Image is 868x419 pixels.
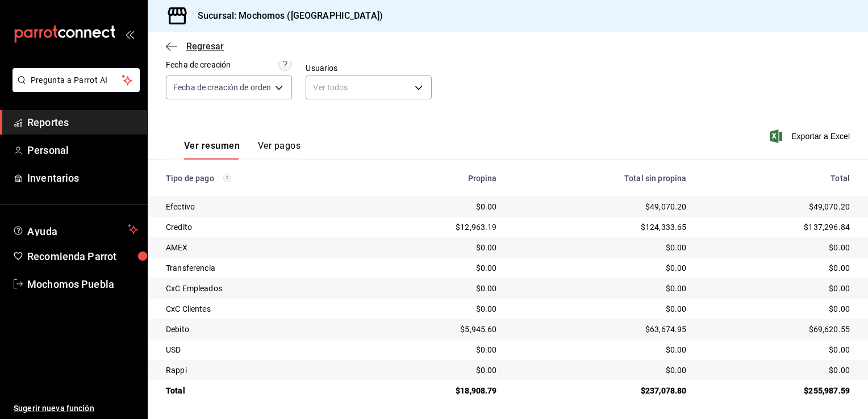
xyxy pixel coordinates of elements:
[166,221,357,233] div: Credito
[27,249,138,264] span: Recomienda Parrot
[515,283,687,294] div: $0.00
[306,76,431,99] div: Ver todos
[166,364,357,376] div: Rappi
[704,385,850,396] div: $255,987.59
[189,9,383,23] h3: Sucursal: Mochomos ([GEOGRAPHIC_DATA])
[375,324,497,335] div: $5,945.60
[27,115,138,130] span: Reportes
[515,262,687,274] div: $0.00
[166,303,357,315] div: CxC Clientes
[515,385,687,396] div: $237,078.80
[184,140,240,160] button: Ver resumen
[166,174,357,183] div: Tipo de pago
[166,242,357,253] div: AMEX
[8,82,140,94] a: Pregunta a Parrot AI
[125,30,134,39] button: open_drawer_menu
[166,201,357,212] div: Efectivo
[515,344,687,355] div: $0.00
[515,201,687,212] div: $49,070.20
[184,140,301,160] div: navigation tabs
[704,262,850,274] div: $0.00
[166,324,357,335] div: Debito
[375,221,497,233] div: $12,963.19
[375,303,497,315] div: $0.00
[704,344,850,355] div: $0.00
[166,283,357,294] div: CxC Empleados
[166,262,357,274] div: Transferencia
[704,174,850,183] div: Total
[306,64,431,72] label: Usuarios
[186,41,224,52] span: Regresar
[27,276,138,292] span: Mochomos Puebla
[375,385,497,396] div: $18,908.79
[14,403,138,414] span: Sugerir nueva función
[704,303,850,315] div: $0.00
[772,129,850,143] button: Exportar a Excel
[515,364,687,376] div: $0.00
[166,344,357,355] div: USD
[375,283,497,294] div: $0.00
[375,242,497,253] div: $0.00
[704,364,850,376] div: $0.00
[375,364,497,376] div: $0.00
[704,201,850,212] div: $49,070.20
[31,74,122,86] span: Pregunta a Parrot AI
[166,385,357,396] div: Total
[166,41,224,52] button: Regresar
[12,68,140,92] button: Pregunta a Parrot AI
[704,242,850,253] div: $0.00
[515,303,687,315] div: $0.00
[27,143,138,158] span: Personal
[166,59,231,71] div: Fecha de creación
[515,324,687,335] div: $63,674.95
[375,201,497,212] div: $0.00
[173,82,271,93] span: Fecha de creación de orden
[375,344,497,355] div: $0.00
[704,221,850,233] div: $137,296.84
[515,174,687,183] div: Total sin propina
[704,324,850,335] div: $69,620.55
[27,223,123,236] span: Ayuda
[27,170,138,186] span: Inventarios
[375,174,497,183] div: Propina
[515,221,687,233] div: $124,333.65
[515,242,687,253] div: $0.00
[375,262,497,274] div: $0.00
[258,140,301,160] button: Ver pagos
[704,283,850,294] div: $0.00
[223,174,231,182] svg: Los pagos realizados con Pay y otras terminales son montos brutos.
